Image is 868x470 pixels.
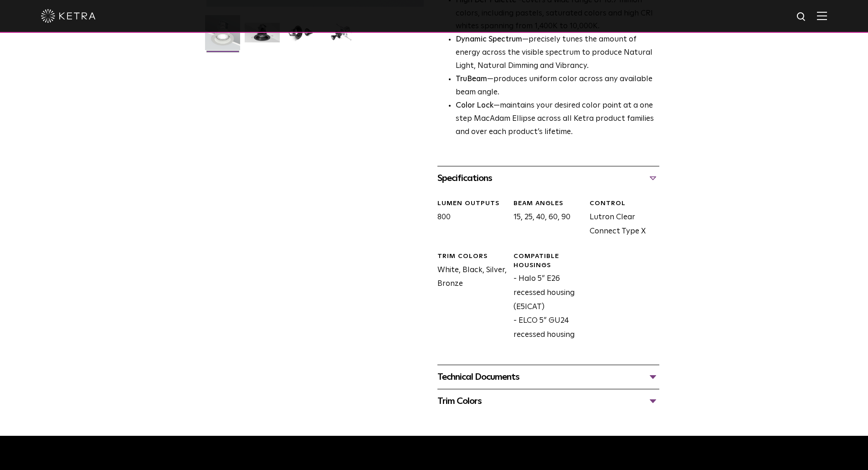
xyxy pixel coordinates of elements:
[437,199,507,208] div: LUMEN OUTPUTS
[456,36,522,43] strong: Dynamic Spectrum
[456,75,487,83] strong: TruBeam
[583,199,659,238] div: Lutron Clear Connect Type X
[456,73,659,99] li: —produces uniform color across any available beam angle.
[41,9,96,23] img: ketra-logo-2019-white
[284,23,319,49] img: S30 Halo Downlight_Table Top_Black
[437,370,659,384] div: Technical Documents
[205,15,240,57] img: S30-DownlightTrim-2021-Web-Square
[431,199,507,238] div: 800
[456,102,493,109] strong: Color Lock
[590,199,659,208] div: CONTROL
[245,23,280,49] img: S30 Halo Downlight_Hero_Black_Gradient
[456,33,659,73] li: —precisely tunes the amount of energy across the visible spectrum to produce Natural Light, Natur...
[796,11,807,23] img: search icon
[514,252,583,270] div: Compatible Housings
[507,252,583,342] div: - Halo 5” E26 recessed housing (E5ICAT) - ELCO 5” GU24 recessed housing
[437,252,507,261] div: Trim Colors
[507,199,583,238] div: 15, 25, 40, 60, 90
[817,11,827,20] img: Hamburger%20Nav.svg
[431,252,507,342] div: White, Black, Silver, Bronze
[437,394,659,408] div: Trim Colors
[456,99,659,139] li: —maintains your desired color point at a one step MacAdam Ellipse across all Ketra product famili...
[437,171,659,186] div: Specifications
[324,23,359,49] img: S30 Halo Downlight_Exploded_Black
[514,199,583,208] div: Beam Angles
